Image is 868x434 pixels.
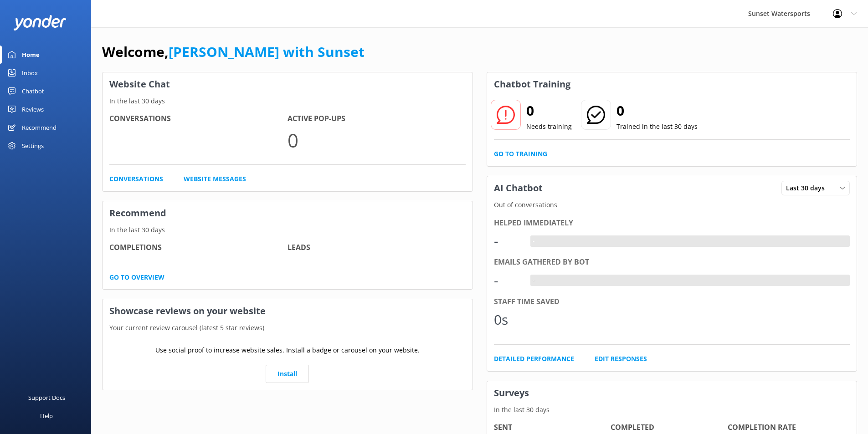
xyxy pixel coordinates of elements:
[494,354,574,364] a: Detailed Performance
[494,296,850,308] div: Staff time saved
[266,365,309,383] a: Install
[616,122,698,132] p: Trained in the last 30 days
[22,64,38,82] div: Inbox
[288,113,466,125] h4: Active Pop-ups
[28,388,65,407] div: Support Docs
[22,137,44,155] div: Settings
[22,100,44,118] div: Reviews
[40,407,53,425] div: Help
[595,354,647,364] a: Edit Responses
[109,174,163,184] a: Conversations
[14,15,66,30] img: yonder-white-logo.png
[526,100,572,122] h2: 0
[487,200,857,210] p: Out of conversations
[109,272,164,282] a: Go to overview
[494,309,521,331] div: 0s
[530,275,537,286] div: -
[109,242,288,254] h4: Completions
[728,422,845,434] h4: Completion Rate
[786,183,830,193] span: Last 30 days
[494,422,611,434] h4: Sent
[530,235,537,247] div: -
[155,345,420,355] p: Use social proof to increase website sales. Install a badge or carousel on your website.
[169,42,365,61] a: [PERSON_NAME] with Sunset
[487,381,857,405] h3: Surveys
[494,230,521,252] div: -
[103,72,473,96] h3: Website Chat
[22,82,44,100] div: Chatbot
[22,118,56,137] div: Recommend
[103,225,473,235] p: In the last 30 days
[103,323,473,333] p: Your current review carousel (latest 5 star reviews)
[184,174,246,184] a: Website Messages
[487,176,550,200] h3: AI Chatbot
[288,125,466,155] p: 0
[494,270,521,291] div: -
[494,149,547,159] a: Go to Training
[487,72,577,96] h3: Chatbot Training
[494,217,850,229] div: Helped immediately
[526,122,572,132] p: Needs training
[494,256,850,268] div: Emails gathered by bot
[103,201,473,225] h3: Recommend
[611,422,728,434] h4: Completed
[103,96,473,106] p: In the last 30 days
[616,100,698,122] h2: 0
[103,299,473,323] h3: Showcase reviews on your website
[102,41,365,63] h1: Welcome,
[109,113,288,125] h4: Conversations
[22,46,40,64] div: Home
[487,405,857,415] p: In the last 30 days
[288,242,466,254] h4: Leads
